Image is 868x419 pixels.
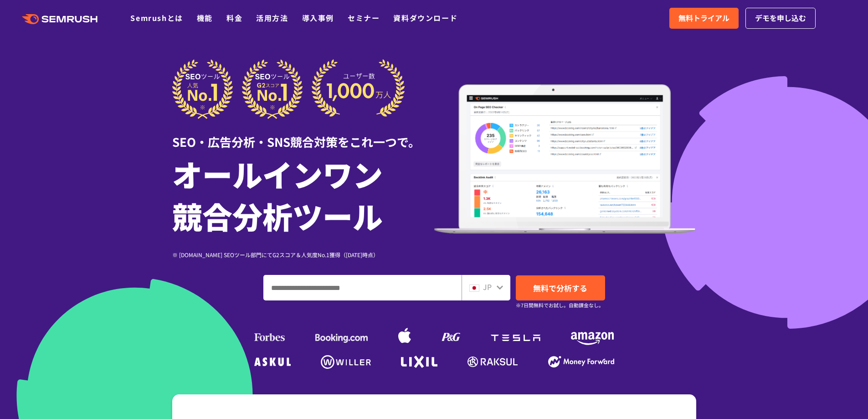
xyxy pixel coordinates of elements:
h1: オールインワン 競合分析ツール [172,153,434,237]
span: JP [483,281,492,292]
div: SEO・広告分析・SNS競合対策をこれ一つで。 [172,119,434,150]
a: 無料トライアル [669,8,739,29]
a: デモを申し込む [745,8,816,29]
a: 活用方法 [256,12,288,23]
span: デモを申し込む [755,12,806,24]
small: ※7日間無料でお試し。自動課金なし。 [516,301,604,310]
input: ドメイン、キーワードまたはURLを入力してください [264,275,461,300]
div: ※ [DOMAIN_NAME] SEOツール部門にてG2スコア＆人気度No.1獲得（[DATE]時点） [172,250,434,259]
a: 無料で分析する [516,275,605,300]
a: 資料ダウンロード [393,12,457,23]
a: 導入事例 [302,12,334,23]
span: 無料で分析する [533,282,587,294]
a: Semrushとは [130,12,183,23]
span: 無料トライアル [678,12,729,24]
a: 料金 [226,12,242,23]
a: 機能 [197,12,213,23]
a: セミナー [348,12,380,23]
